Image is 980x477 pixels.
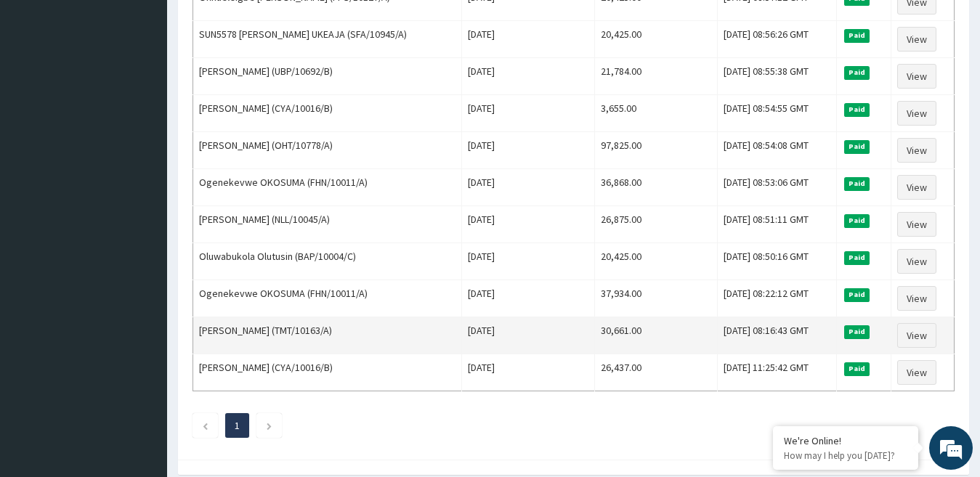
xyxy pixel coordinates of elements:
[193,280,462,317] td: Ogenekevwe OKOSUMA (FHN/10011/A)
[897,323,936,348] a: View
[718,21,836,58] td: [DATE] 08:56:26 GMT
[718,206,836,243] td: [DATE] 08:51:11 GMT
[461,95,594,132] td: [DATE]
[897,286,936,311] a: View
[718,95,836,132] td: [DATE] 08:54:55 GMT
[844,288,870,301] span: Paid
[266,419,272,432] a: Next page
[718,169,836,206] td: [DATE] 08:53:06 GMT
[897,212,936,237] a: View
[594,21,718,58] td: 20,425.00
[76,81,244,100] div: Chat with us now
[784,434,907,447] div: We're Online!
[594,317,718,354] td: 30,661.00
[7,320,277,371] textarea: Type your message and hit 'Enter'
[461,280,594,317] td: [DATE]
[844,177,870,190] span: Paid
[844,214,870,227] span: Paid
[594,58,718,95] td: 21,784.00
[193,21,462,58] td: SUN5578 [PERSON_NAME] UKEAJA (SFA/10945/A)
[844,103,870,116] span: Paid
[235,419,240,432] a: Page 1 is your current page
[193,95,462,132] td: [PERSON_NAME] (CYA/10016/B)
[897,64,936,89] a: View
[594,354,718,391] td: 26,437.00
[461,58,594,95] td: [DATE]
[193,354,462,391] td: [PERSON_NAME] (CYA/10016/B)
[594,132,718,169] td: 97,825.00
[897,175,936,200] a: View
[897,360,936,385] a: View
[718,132,836,169] td: [DATE] 08:54:08 GMT
[844,362,870,375] span: Paid
[844,66,870,79] span: Paid
[27,73,59,109] img: d_794563401_company_1708531726252_794563401
[718,354,836,391] td: [DATE] 11:25:42 GMT
[193,243,462,280] td: Oluwabukola Olutusin (BAP/10004/C)
[897,27,936,52] a: View
[718,317,836,354] td: [DATE] 08:16:43 GMT
[718,280,836,317] td: [DATE] 08:22:12 GMT
[461,317,594,354] td: [DATE]
[784,449,907,462] p: How may I help you today?
[202,419,208,432] a: Previous page
[84,144,201,291] span: We're online!
[594,243,718,280] td: 20,425.00
[844,325,870,338] span: Paid
[461,21,594,58] td: [DATE]
[844,140,870,153] span: Paid
[897,101,936,126] a: View
[718,243,836,280] td: [DATE] 08:50:16 GMT
[844,251,870,264] span: Paid
[844,29,870,42] span: Paid
[594,95,718,132] td: 3,655.00
[594,206,718,243] td: 26,875.00
[193,58,462,95] td: [PERSON_NAME] (UBP/10692/B)
[193,132,462,169] td: [PERSON_NAME] (OHT/10778/A)
[718,58,836,95] td: [DATE] 08:55:38 GMT
[461,206,594,243] td: [DATE]
[594,169,718,206] td: 36,868.00
[461,354,594,391] td: [DATE]
[461,243,594,280] td: [DATE]
[461,169,594,206] td: [DATE]
[193,206,462,243] td: [PERSON_NAME] (NLL/10045/A)
[897,138,936,163] a: View
[594,280,718,317] td: 37,934.00
[461,132,594,169] td: [DATE]
[238,7,273,42] div: Minimize live chat window
[193,169,462,206] td: Ogenekevwe OKOSUMA (FHN/10011/A)
[193,317,462,354] td: [PERSON_NAME] (TMT/10163/A)
[897,249,936,274] a: View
